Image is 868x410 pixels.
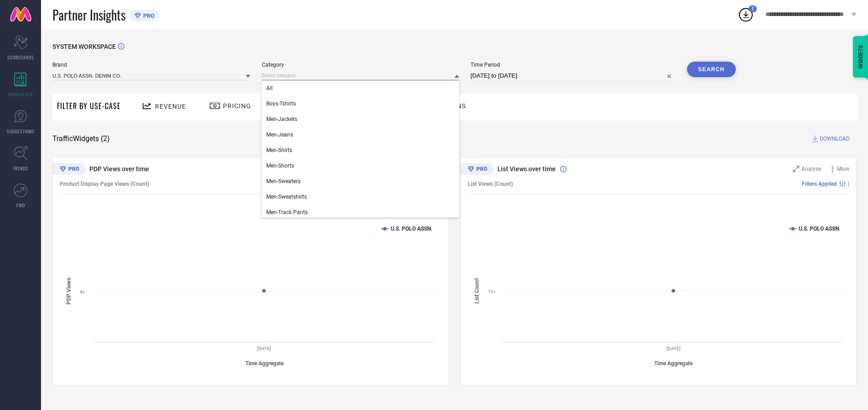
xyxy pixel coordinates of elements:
div: Premium [52,163,86,177]
span: Men-Shirts [266,147,292,153]
span: Men-Jeans [266,131,293,138]
span: Men-Track Pants [266,209,308,216]
span: Partner Insights [52,5,125,24]
span: Filters Applied [802,181,837,187]
span: More [837,166,849,172]
div: Men-Shirts [262,142,460,158]
tspan: PDP Views [66,278,72,305]
text: 1Cr [488,289,496,294]
span: Boys-Tshirts [266,100,296,107]
text: [DATE] [257,346,271,351]
span: | [848,181,849,187]
div: All [262,80,460,96]
span: Time Period [470,62,676,68]
div: Open download list [738,6,754,23]
span: Brand [52,62,250,68]
div: Men-Jeans [262,127,460,142]
span: PDP Views over time [89,165,149,173]
div: Men-Shorts [262,158,460,173]
div: Boys-Tshirts [262,96,460,111]
input: Select time period [470,70,676,81]
span: SUGGESTIONS [7,128,35,135]
span: List Views over time [497,165,556,173]
div: Men-Jackets [262,111,460,127]
text: U.S. POLO ASSN. [391,226,432,232]
div: Premium [460,163,494,177]
span: Filter By Use-Case [57,100,121,111]
input: Select category [262,71,460,80]
span: DOWNLOAD [820,134,850,143]
span: SCORECARDS [7,54,34,61]
span: PRO [141,12,155,19]
span: FWD [16,202,25,209]
span: SYSTEM WORKSPACE [52,43,116,50]
span: Men-Sweaters [266,178,300,184]
div: Men-Sweaters [262,173,460,189]
span: List Views (Count) [468,181,513,187]
span: TRENDS [13,165,28,172]
text: 4L [80,289,85,294]
div: Men-Track Pants [262,205,460,220]
text: U.S. POLO ASSN. [799,226,840,232]
span: Pricing [223,102,251,110]
span: Traffic Widgets ( 2 ) [52,134,110,143]
text: [DATE] [666,346,681,351]
span: All [266,85,273,91]
span: Revenue [155,103,186,110]
span: Analyse [801,166,821,172]
tspan: Time Aggregate [654,360,693,367]
tspan: Time Aggregate [245,360,284,367]
span: Men-Shorts [266,163,294,169]
span: Category [262,62,460,68]
button: Search [687,62,736,77]
svg: Zoom [793,166,799,172]
span: Men-Sweatshirts [266,194,307,200]
span: 1 [751,6,754,12]
span: WORKSPACE [8,91,33,98]
div: Men-Sweatshirts [262,189,460,205]
tspan: List Count [474,278,480,304]
span: Product Display Page Views (Count) [60,181,149,187]
span: Men-Jackets [266,116,297,122]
